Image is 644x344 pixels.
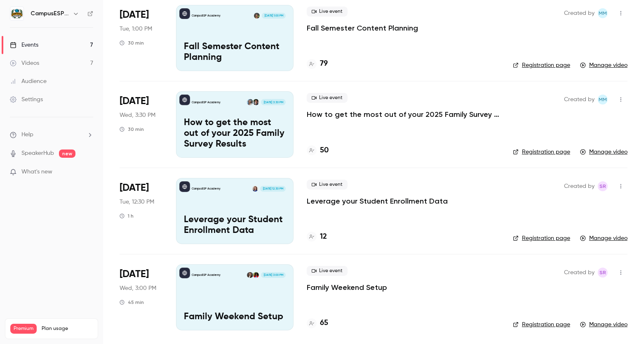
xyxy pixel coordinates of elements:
[120,95,149,108] span: [DATE]
[176,5,294,71] a: Fall Semester Content PlanningCampusESP AcademyMira Gandhi[DATE] 1:00 PMFall Semester Content Pla...
[564,268,595,278] span: Created by
[307,145,329,156] a: 50
[184,312,286,323] p: Family Weekend Setup
[120,268,149,281] span: [DATE]
[513,234,570,242] a: Registration page
[598,8,608,18] span: Mairin Matthews
[513,148,570,156] a: Registration page
[580,148,628,156] a: Manage video
[307,58,328,69] a: 79
[176,264,294,330] a: Family Weekend SetupCampusESP AcademyTawanna BrownRebecca McCrory[DATE] 3:00 PMFamily Weekend Setup
[42,325,93,332] span: Plan usage
[10,95,43,104] div: Settings
[307,93,348,103] span: Live event
[307,266,348,276] span: Live event
[21,168,52,176] span: What's new
[120,25,152,33] span: Tue, 1:00 PM
[254,13,260,19] img: Mira Gandhi
[184,215,286,236] p: Leverage your Student Enrollment Data
[598,95,608,104] span: Mairin Matthews
[176,91,294,157] a: How to get the most out of your 2025 Family Survey ResultsCampusESP AcademyMelissa SimmsElizabeth...
[192,273,221,277] p: CampusESP Academy
[192,14,221,18] p: CampusESP Academy
[307,23,418,33] a: Fall Semester Content Planning
[10,77,47,85] div: Audience
[260,186,285,192] span: [DATE] 12:30 PM
[247,272,253,278] img: Rebecca McCrory
[31,9,69,18] h6: CampusESP Academy
[307,318,328,329] a: 65
[307,7,348,17] span: Live event
[120,299,144,306] div: 45 min
[252,186,258,192] img: Kerri Meeks-Griffin
[580,320,628,329] a: Manage video
[261,99,285,105] span: [DATE] 3:30 PM
[253,99,259,105] img: Melissa Simms
[10,41,38,49] div: Events
[10,59,39,67] div: Videos
[307,180,348,190] span: Live event
[253,272,259,278] img: Tawanna Brown
[10,7,24,20] img: CampusESP Academy
[513,320,570,329] a: Registration page
[59,149,75,158] span: new
[184,118,286,149] p: How to get the most out of your 2025 Family Survey Results
[184,42,286,63] p: Fall Semester Content Planning
[120,5,163,71] div: Jul 22 Tue, 1:00 PM (America/New York)
[599,8,607,18] span: MM
[599,268,606,278] span: SR
[320,231,327,242] h4: 12
[21,130,33,139] span: Help
[10,130,93,139] li: help-dropdown-opener
[307,282,387,292] a: Family Weekend Setup
[307,231,327,242] a: 12
[120,181,149,195] span: [DATE]
[247,99,253,105] img: Elizabeth Harris
[598,268,608,278] span: Stephanie Robinson
[307,109,500,119] a: How to get the most out of your 2025 Family Survey Results
[120,284,156,292] span: Wed, 3:00 PM
[320,58,328,69] h4: 79
[564,8,595,18] span: Created by
[120,40,144,46] div: 30 min
[120,264,163,330] div: Jun 18 Wed, 3:00 PM (America/New York)
[320,318,328,329] h4: 65
[176,178,294,244] a: Leverage your Student Enrollment DataCampusESP AcademyKerri Meeks-Griffin[DATE] 12:30 PMLeverage ...
[120,8,149,21] span: [DATE]
[120,126,144,133] div: 30 min
[120,198,154,206] span: Tue, 12:30 PM
[261,272,285,278] span: [DATE] 3:00 PM
[120,178,163,244] div: Jun 24 Tue, 12:30 PM (America/New York)
[599,95,607,104] span: MM
[580,234,628,242] a: Manage video
[564,181,595,191] span: Created by
[598,181,608,191] span: Stephanie Robinson
[192,100,221,104] p: CampusESP Academy
[21,149,54,158] a: SpeakerHub
[564,95,595,104] span: Created by
[262,13,285,19] span: [DATE] 1:00 PM
[10,324,37,334] span: Premium
[580,61,628,69] a: Manage video
[599,181,606,191] span: SR
[120,213,134,219] div: 1 h
[120,111,155,119] span: Wed, 3:30 PM
[307,196,448,206] a: Leverage your Student Enrollment Data
[513,61,570,69] a: Registration page
[320,145,329,156] h4: 50
[120,91,163,157] div: Jul 16 Wed, 3:30 PM (America/New York)
[192,187,221,191] p: CampusESP Academy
